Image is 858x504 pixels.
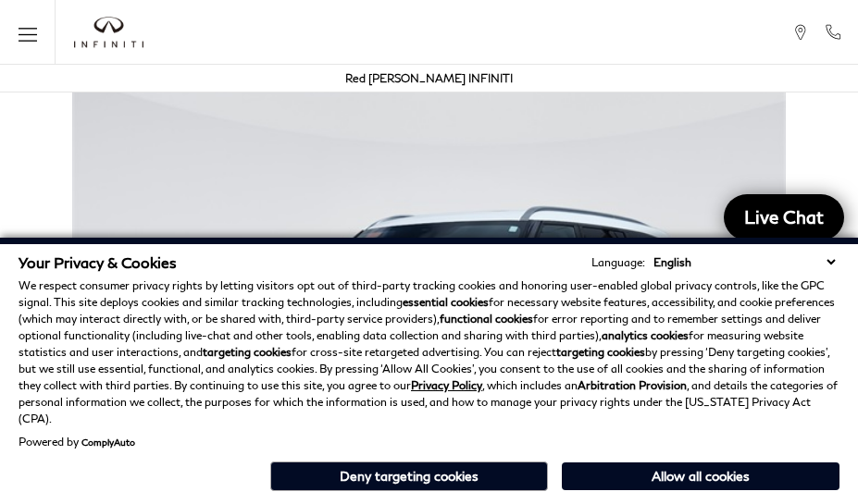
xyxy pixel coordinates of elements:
[345,71,513,85] a: Red [PERSON_NAME] INFINITI
[556,345,645,359] strong: targeting cookies
[19,253,177,271] span: Your Privacy & Cookies
[649,253,839,271] select: Language Select
[81,436,135,448] a: ComplyAuto
[74,17,143,48] a: infiniti
[440,312,533,326] strong: functional cookies
[270,461,548,491] button: Deny targeting cookies
[724,194,844,240] a: Live Chat
[578,378,687,392] strong: Arbitration Provision
[411,378,482,392] a: Privacy Policy
[591,257,645,268] div: Language:
[735,205,833,228] span: Live Chat
[19,277,839,427] p: We respect consumer privacy rights by letting visitors opt out of third-party tracking cookies an...
[203,345,292,359] strong: targeting cookies
[19,436,135,448] div: Powered by
[562,462,839,490] button: Allow all cookies
[602,328,689,342] strong: analytics cookies
[403,295,489,309] strong: essential cookies
[74,17,143,48] img: INFINITI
